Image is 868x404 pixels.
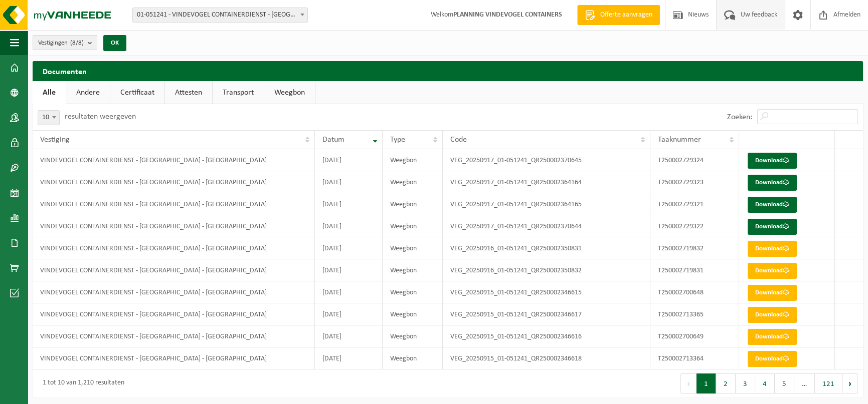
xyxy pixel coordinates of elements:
[132,8,308,23] span: 01-051241 - VINDEVOGEL CONTAINERDIENST - OUDENAARDE - OUDENAARDE
[748,263,797,279] a: Download
[264,81,315,104] a: Weegbon
[443,193,650,215] td: VEG_20250917_01-051241_QR250002364165
[110,81,164,104] a: Certificaat
[33,237,315,259] td: VINDEVOGEL CONTAINERDIENST - [GEOGRAPHIC_DATA] - [GEOGRAPHIC_DATA]
[775,373,794,393] button: 5
[650,303,739,325] td: T250002713365
[383,215,443,237] td: Weegbon
[33,259,315,281] td: VINDEVOGEL CONTAINERDIENST - [GEOGRAPHIC_DATA] - [GEOGRAPHIC_DATA]
[315,149,383,171] td: [DATE]
[716,373,736,393] button: 2
[748,351,797,367] a: Download
[38,374,124,392] div: 1 tot 10 van 1,210 resultaten
[443,215,650,237] td: VEG_20250917_01-051241_QR250002370644
[650,171,739,193] td: T250002729323
[383,193,443,215] td: Weegbon
[650,193,739,215] td: T250002729321
[658,136,701,144] span: Taaknummer
[40,136,70,144] span: Vestiging
[650,149,739,171] td: T250002729324
[38,111,59,125] span: 10
[842,373,858,393] button: Next
[650,259,739,281] td: T250002719831
[383,259,443,281] td: Weegbon
[748,241,797,257] a: Download
[33,215,315,237] td: VINDEVOGEL CONTAINERDIENST - [GEOGRAPHIC_DATA] - [GEOGRAPHIC_DATA]
[315,193,383,215] td: [DATE]
[33,347,315,369] td: VINDEVOGEL CONTAINERDIENST - [GEOGRAPHIC_DATA] - [GEOGRAPHIC_DATA]
[794,373,815,393] span: …
[33,281,315,303] td: VINDEVOGEL CONTAINERDIENST - [GEOGRAPHIC_DATA] - [GEOGRAPHIC_DATA]
[38,36,84,51] span: Vestigingen
[213,81,264,104] a: Transport
[650,347,739,369] td: T250002713364
[443,149,650,171] td: VEG_20250917_01-051241_QR250002370645
[727,113,752,121] label: Zoeken:
[598,10,655,20] span: Offerte aanvragen
[103,35,126,51] button: OK
[736,373,755,393] button: 3
[33,35,97,50] button: Vestigingen(8/8)
[748,307,797,323] a: Download
[66,81,110,104] a: Andere
[443,171,650,193] td: VEG_20250917_01-051241_QR250002364164
[70,40,84,46] count: (8/8)
[748,285,797,301] a: Download
[748,197,797,213] a: Download
[315,215,383,237] td: [DATE]
[443,281,650,303] td: VEG_20250915_01-051241_QR250002346615
[450,136,467,144] span: Code
[748,329,797,345] a: Download
[383,303,443,325] td: Weegbon
[577,5,660,25] a: Offerte aanvragen
[443,325,650,347] td: VEG_20250915_01-051241_QR250002346616
[697,373,716,393] button: 1
[650,215,739,237] td: T250002729322
[165,81,212,104] a: Attesten
[383,237,443,259] td: Weegbon
[650,281,739,303] td: T250002700648
[33,325,315,347] td: VINDEVOGEL CONTAINERDIENST - [GEOGRAPHIC_DATA] - [GEOGRAPHIC_DATA]
[315,237,383,259] td: [DATE]
[383,281,443,303] td: Weegbon
[133,8,307,22] span: 01-051241 - VINDEVOGEL CONTAINERDIENST - OUDENAARDE - OUDENAARDE
[315,259,383,281] td: [DATE]
[748,153,797,169] a: Download
[33,303,315,325] td: VINDEVOGEL CONTAINERDIENST - [GEOGRAPHIC_DATA] - [GEOGRAPHIC_DATA]
[315,325,383,347] td: [DATE]
[453,11,562,19] strong: PLANNING VINDEVOGEL CONTAINERS
[383,347,443,369] td: Weegbon
[383,171,443,193] td: Weegbon
[650,237,739,259] td: T250002719832
[443,259,650,281] td: VEG_20250916_01-051241_QR250002350832
[315,347,383,369] td: [DATE]
[383,325,443,347] td: Weegbon
[815,373,842,393] button: 121
[443,303,650,325] td: VEG_20250915_01-051241_QR250002346617
[65,113,136,121] label: resultaten weergeven
[748,175,797,191] a: Download
[390,136,405,144] span: Type
[33,61,863,81] h2: Documenten
[315,303,383,325] td: [DATE]
[38,110,60,125] span: 10
[33,171,315,193] td: VINDEVOGEL CONTAINERDIENST - [GEOGRAPHIC_DATA] - [GEOGRAPHIC_DATA]
[322,136,344,144] span: Datum
[755,373,775,393] button: 4
[443,237,650,259] td: VEG_20250916_01-051241_QR250002350831
[33,149,315,171] td: VINDEVOGEL CONTAINERDIENST - [GEOGRAPHIC_DATA] - [GEOGRAPHIC_DATA]
[383,149,443,171] td: Weegbon
[443,347,650,369] td: VEG_20250915_01-051241_QR250002346618
[748,219,797,235] a: Download
[33,193,315,215] td: VINDEVOGEL CONTAINERDIENST - [GEOGRAPHIC_DATA] - [GEOGRAPHIC_DATA]
[680,373,697,393] button: Previous
[33,81,66,104] a: Alle
[650,325,739,347] td: T250002700649
[315,171,383,193] td: [DATE]
[315,281,383,303] td: [DATE]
